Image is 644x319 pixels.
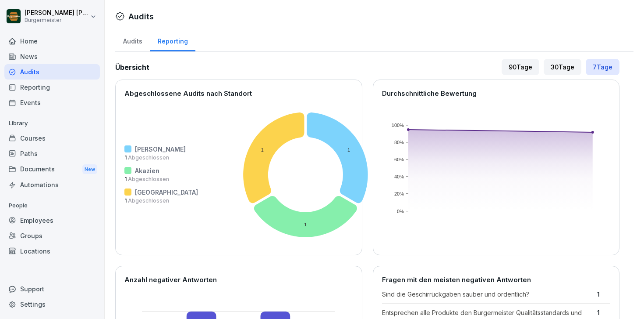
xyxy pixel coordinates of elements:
p: Akazien [135,166,159,175]
a: Courses [4,130,100,146]
p: Anzahl negativer Antworten [124,275,353,285]
a: Employees [4,213,100,228]
p: Library [4,116,100,130]
text: 40% [394,174,403,179]
text: 80% [394,140,403,145]
a: Events [4,95,100,110]
a: Settings [4,297,100,312]
a: Groups [4,228,100,243]
a: News [4,49,100,64]
a: Paths [4,146,100,161]
a: Audits [4,64,100,80]
p: Fragen mit den meisten negativen Antworten [382,275,611,285]
a: DocumentsNew [4,161,100,178]
p: [GEOGRAPHIC_DATA] [135,188,198,197]
div: 30 Tage [544,59,581,75]
p: 1 [597,290,610,299]
text: 0% [397,209,404,214]
span: Abgeschlossen [127,197,169,204]
div: Documents [4,161,100,178]
p: Sind die Geschirrückgaben sauber und ordentlich? [382,290,593,299]
h1: Audits [128,11,154,22]
p: Burgermeister [25,17,88,23]
div: 7 Tage [586,59,619,75]
p: 1 [124,154,198,162]
text: 100% [391,123,403,128]
a: Audits [115,29,150,51]
a: Home [4,33,100,49]
a: Automations [4,177,100,192]
p: People [4,199,100,213]
h2: Übersicht [115,62,149,72]
text: 20% [394,191,403,196]
p: 1 [124,175,198,183]
p: 1 [124,197,198,205]
span: Abgeschlossen [127,154,169,161]
p: [PERSON_NAME] [PERSON_NAME] [PERSON_NAME] [25,9,88,17]
a: Reporting [150,29,195,51]
div: New [82,164,97,174]
p: Abgeschlossene Audits nach Standort [124,89,353,99]
a: Locations [4,243,100,259]
div: 90 Tage [502,59,539,75]
text: 60% [394,157,403,162]
div: Support [4,281,100,297]
span: Abgeschlossen [127,176,169,182]
p: [PERSON_NAME] [135,145,186,154]
p: Durchschnittliche Bewertung [382,89,611,99]
a: Reporting [4,80,100,95]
